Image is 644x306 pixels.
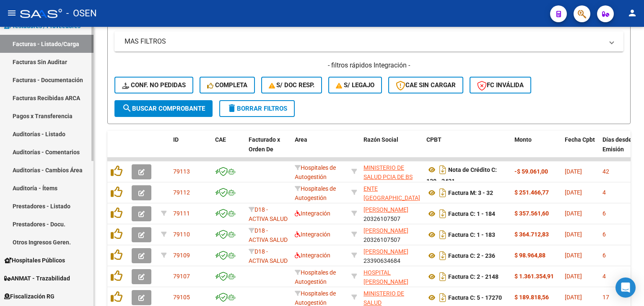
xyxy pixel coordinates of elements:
datatable-header-cell: Monto [511,131,561,168]
span: Monto [514,136,532,143]
mat-icon: delete [227,103,237,113]
span: Integración [295,252,330,259]
span: ENTE [GEOGRAPHIC_DATA][PERSON_NAME] [364,185,420,211]
span: - OSEN [66,4,97,23]
span: CAE [215,136,226,143]
span: Area [295,136,307,143]
span: [DATE] [565,252,582,259]
strong: $ 364.712,83 [514,231,549,238]
span: [PERSON_NAME] [364,206,408,213]
span: [PERSON_NAME] [364,227,408,234]
div: 23390634684 [364,247,420,265]
button: Completa [200,77,255,93]
datatable-header-cell: Días desde Emisión [599,131,637,168]
span: 6 [602,252,606,259]
span: 79111 [173,210,190,217]
span: [DATE] [565,231,582,238]
span: S/ Doc Resp. [269,81,315,89]
strong: Factura C: 2 - 236 [448,252,495,259]
strong: $ 251.466,77 [514,189,549,196]
span: [DATE] [565,273,582,280]
strong: Factura C: 1 - 183 [448,231,495,238]
span: Conf. no pedidas [122,81,186,89]
span: [DATE] [565,294,582,301]
mat-expansion-panel-header: MAS FILTROS [114,31,623,52]
button: S/ Doc Resp. [261,77,322,93]
span: Integración [295,210,330,217]
div: 20326107507 [364,205,420,223]
span: HOSPITAL [PERSON_NAME] [364,269,408,285]
span: ANMAT - Trazabilidad [4,274,70,283]
datatable-header-cell: ID [170,131,212,168]
span: 4 [602,273,606,280]
mat-icon: menu [7,8,17,18]
span: [DATE] [565,189,582,196]
datatable-header-cell: CPBT [423,131,511,168]
button: CAE SIN CARGAR [388,77,463,93]
datatable-header-cell: Area [291,131,348,168]
button: Conf. no pedidas [114,77,193,93]
span: FC Inválida [477,81,524,89]
strong: Factura M: 3 - 32 [448,189,493,196]
i: Descargar documento [437,207,448,220]
span: [DATE] [565,168,582,175]
mat-icon: search [122,103,132,113]
span: MINISTERIO DE SALUD PCIA DE BS AS [364,164,413,190]
strong: Nota de Crédito C: 130 - 2431 [426,166,497,184]
datatable-header-cell: Razón Social [360,131,423,168]
strong: Factura C: 2 - 2148 [448,273,499,280]
span: Fecha Cpbt [565,136,595,143]
span: 17 [602,294,609,301]
span: Hospitales de Autogestión [295,185,336,202]
i: Descargar documento [437,228,448,241]
span: Hospitales Públicos [4,256,65,265]
span: [PERSON_NAME] [364,248,408,255]
span: [DATE] [565,210,582,217]
strong: Factura C: 5 - 17270 [448,294,502,301]
i: Descargar documento [437,270,448,283]
span: Buscar Comprobante [122,105,205,112]
button: Borrar Filtros [219,100,295,117]
span: 6 [602,210,606,217]
strong: $ 189.818,56 [514,294,549,301]
strong: $ 98.964,88 [514,252,545,259]
span: Hospitales de Autogestión [295,269,336,285]
datatable-header-cell: Fecha Cpbt [561,131,599,168]
div: 20326107507 [364,226,420,244]
datatable-header-cell: CAE [212,131,245,168]
i: Descargar documento [437,163,448,176]
span: 79107 [173,273,190,280]
strong: -$ 59.061,00 [514,168,548,175]
span: 79112 [173,189,190,196]
h4: - filtros rápidos Integración - [114,61,623,70]
span: 79110 [173,231,190,238]
mat-icon: person [627,8,637,18]
span: Hospitales de Autogestión [295,164,336,181]
i: Descargar documento [437,186,448,200]
span: 79105 [173,294,190,301]
div: 30714443565 [364,268,420,285]
button: S/ legajo [328,77,382,93]
span: 79109 [173,252,190,259]
div: 30626983398 [364,163,420,181]
span: ID [173,136,179,143]
span: Facturado x Orden De [249,136,280,153]
span: 4 [602,189,606,196]
span: CAE SIN CARGAR [396,81,456,89]
datatable-header-cell: Facturado x Orden De [245,131,291,168]
span: Días desde Emisión [602,136,632,153]
div: Open Intercom Messenger [615,277,636,298]
span: Completa [207,81,247,89]
button: FC Inválida [470,77,531,93]
span: 42 [602,168,609,175]
span: 79113 [173,168,190,175]
span: Integración [295,231,330,238]
strong: Factura C: 1 - 184 [448,210,495,217]
span: CPBT [426,136,441,143]
button: Buscar Comprobante [114,100,213,117]
div: 30718899326 [364,184,420,202]
span: Fiscalización RG [4,292,55,301]
strong: $ 1.361.354,91 [514,273,554,280]
strong: $ 357.561,60 [514,210,549,217]
i: Descargar documento [437,249,448,262]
